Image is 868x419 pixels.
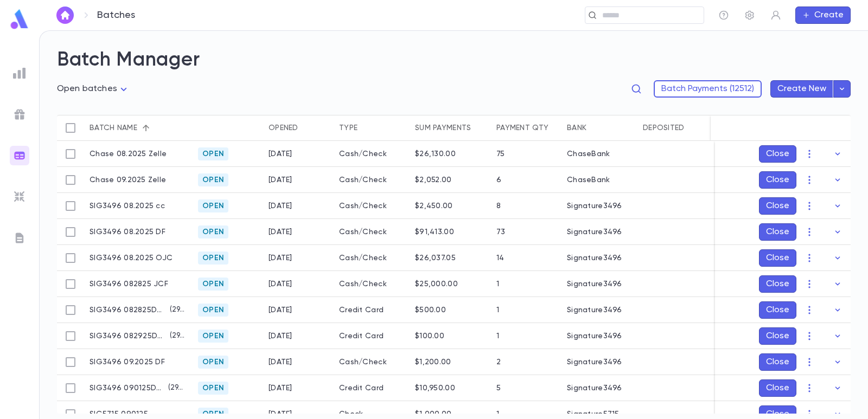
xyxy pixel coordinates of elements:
[496,280,499,288] div: 1
[415,306,446,314] div: $500.00
[759,249,796,267] button: Close
[496,254,505,262] div: 14
[198,280,228,288] span: Open
[90,115,137,141] div: Batch name
[13,67,26,80] img: reports_grey.c525e4749d1bce6a11f5fe2a8de1b229.svg
[198,202,228,210] span: Open
[90,254,173,262] p: SIG3496 08.2025 OJC
[759,301,796,319] button: Close
[561,115,637,141] div: Bank
[496,306,499,314] div: 1
[90,410,148,418] p: SIG5715 090125
[334,219,410,245] div: Cash/Check
[759,275,796,293] button: Close
[269,358,292,366] div: 9/1/2025
[708,115,778,141] div: Recorded
[654,80,762,98] button: Batch Payments (12512)
[567,384,622,392] div: Signature3496
[269,115,298,141] div: Opened
[334,271,410,297] div: Cash/Check
[637,115,708,141] div: Deposited
[759,353,796,371] button: Close
[164,383,187,394] p: ( 2940 )
[759,145,796,163] button: Close
[496,150,505,158] div: 75
[567,115,586,141] div: Bank
[13,149,26,162] img: batches_gradient.0a22e14384a92aa4cd678275c0c39cc4.svg
[334,297,410,323] div: Credit Card
[97,9,135,21] p: Batches
[759,171,796,189] button: Close
[269,150,292,158] div: 8/1/2025
[13,231,26,244] img: letters_grey.7941b92b52307dd3b8a917253454ce1c.svg
[90,176,166,184] p: Chase 09.2025 Zelle
[198,228,228,236] span: Open
[334,141,410,167] div: Cash/Check
[57,81,130,98] div: Open batches
[198,306,228,314] span: Open
[759,197,796,215] button: Close
[90,150,167,158] p: Chase 08.2025 Zelle
[415,115,471,141] div: Sum payments
[415,228,454,236] div: $91,413.00
[269,332,292,340] div: 8/29/2025
[567,332,622,340] div: Signature3496
[13,190,26,203] img: imports_grey.530a8a0e642e233f2baf0ef88e8c9fcb.svg
[567,254,622,262] div: Signature3496
[415,384,455,392] div: $10,950.00
[269,306,292,314] div: 8/28/2025
[84,115,193,141] div: Batch name
[491,115,561,141] div: Payment qty
[137,119,155,137] button: Sort
[90,228,165,236] p: SIG3496 08.2025 DF
[269,176,292,184] div: 9/1/2025
[415,358,451,366] div: $1,200.00
[496,358,501,366] div: 2
[770,80,833,98] button: Create New
[90,202,165,210] p: SIG3496 08.2025 cc
[334,375,410,401] div: Credit Card
[9,9,30,30] img: logo
[334,167,410,193] div: Cash/Check
[334,115,410,141] div: Type
[269,410,292,418] div: 9/1/2025
[643,115,685,141] div: Deposited
[410,115,491,141] div: Sum payments
[263,115,334,141] div: Opened
[415,150,456,158] div: $26,130.00
[496,410,499,418] div: 1
[415,332,444,340] div: $100.00
[339,115,358,141] div: Type
[567,176,610,184] div: ChaseBank
[496,384,501,392] div: 5
[415,280,458,288] div: $25,000.00
[415,410,452,418] div: $1,000.00
[59,11,72,20] img: home_white.a664292cf8c1dea59945f0da9f25487c.svg
[198,150,228,158] span: Open
[198,358,228,366] span: Open
[90,358,165,366] p: SIG3496 09.2025 DF
[269,202,292,210] div: 7/31/2025
[496,202,501,210] div: 8
[759,223,796,241] button: Close
[90,280,168,288] p: SIG3496 082825 JCF
[759,379,796,397] button: Close
[795,7,851,24] button: Create
[415,176,452,184] div: $2,052.00
[269,280,292,288] div: 8/27/2025
[334,245,410,271] div: Cash/Check
[334,193,410,219] div: Cash/Check
[334,349,410,375] div: Cash/Check
[496,228,506,236] div: 73
[198,176,228,184] span: Open
[567,228,622,236] div: Signature3496
[334,323,410,349] div: Credit Card
[567,280,622,288] div: Signature3496
[496,115,548,141] div: Payment qty
[90,332,165,340] p: SIG3496 082925DMFcc
[198,254,228,262] span: Open
[198,384,228,392] span: Open
[57,48,851,72] h2: Batch Manager
[57,85,117,93] span: Open batches
[269,384,292,392] div: 9/1/2025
